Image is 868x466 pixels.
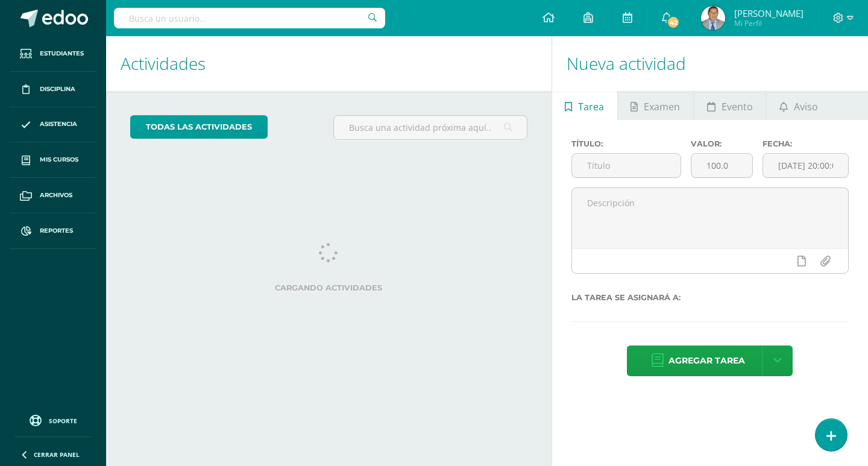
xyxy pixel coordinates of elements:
[572,154,681,177] input: Título
[618,91,693,120] a: Examen
[694,91,766,120] a: Evento
[722,92,753,121] span: Evento
[763,139,849,148] label: Fecha:
[691,154,752,177] input: Puntos máximos
[14,412,92,428] a: Soporte
[794,92,818,121] span: Aviso
[552,91,617,120] a: Tarea
[668,346,745,376] span: Agregar tarea
[10,178,96,213] a: Archivos
[701,6,725,30] img: 219bdcb1a3e4d06700ae7d5ab62fa881.png
[766,91,831,120] a: Aviso
[40,49,84,58] span: Estudiantes
[40,190,72,200] span: Archivos
[763,154,848,177] input: Fecha de entrega
[10,107,96,143] a: Asistencia
[40,155,78,165] span: Mis cursos
[571,293,849,302] label: La tarea se asignará a:
[130,283,527,292] label: Cargando actividades
[40,119,77,129] span: Asistencia
[34,450,80,459] span: Cerrar panel
[10,36,96,72] a: Estudiantes
[114,8,385,28] input: Busca un usuario...
[40,84,75,94] span: Disciplina
[130,115,268,139] a: todas las Actividades
[10,142,96,178] a: Mis cursos
[667,16,680,29] span: 42
[10,72,96,107] a: Disciplina
[734,18,804,28] span: Mi Perfil
[691,139,753,148] label: Valor:
[121,36,537,91] h1: Actividades
[578,92,604,121] span: Tarea
[334,116,526,139] input: Busca una actividad próxima aquí...
[571,139,681,148] label: Título:
[567,36,854,91] h1: Nueva actividad
[40,226,73,236] span: Reportes
[49,417,77,425] span: Soporte
[644,92,680,121] span: Examen
[10,213,96,249] a: Reportes
[734,7,804,19] span: [PERSON_NAME]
